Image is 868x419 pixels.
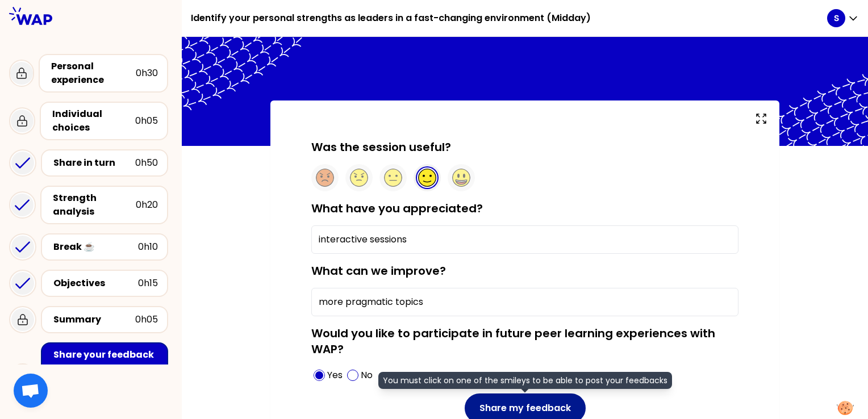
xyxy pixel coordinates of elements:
[135,156,158,170] div: 0h50
[53,276,138,290] div: Objectives
[136,198,158,212] div: 0h20
[378,372,672,389] span: You must click on one of the smileys to be able to post your feedbacks
[311,325,715,357] label: Would you like to participate in future peer learning experiences with WAP?
[327,368,343,382] p: Yes
[53,348,158,362] div: Share your feedback
[53,156,135,170] div: Share in turn
[136,66,158,80] div: 0h30
[311,263,446,279] label: What can we improve?
[138,240,158,254] div: 0h10
[138,276,158,290] div: 0h15
[52,107,135,135] div: Individual choices
[311,139,451,155] label: Was the session useful?
[53,313,135,326] div: Summary
[53,191,136,219] div: Strength analysis
[51,60,136,87] div: Personal experience
[14,374,48,408] div: Otwarty czat
[827,9,859,27] button: S
[53,240,138,254] div: Break ☕️
[834,12,839,24] p: S
[361,368,373,382] p: No
[311,200,483,216] label: What have you appreciated?
[135,114,158,128] div: 0h05
[135,313,158,326] div: 0h05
